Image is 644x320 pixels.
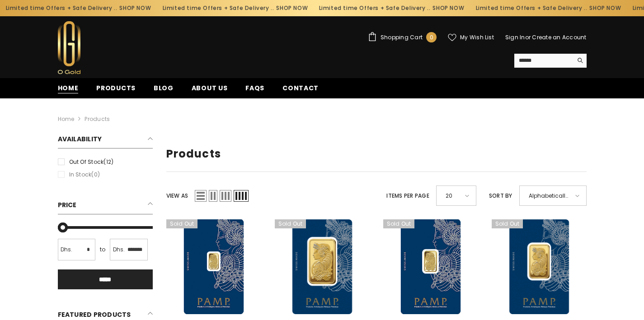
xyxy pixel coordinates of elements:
[87,83,145,98] a: Products
[529,189,569,202] span: Alphabetically, A-Z
[573,54,587,67] button: Search
[245,83,264,93] span: FAQs
[49,83,88,98] a: Home
[236,83,273,98] a: FAQs
[282,83,319,93] span: Contact
[582,3,613,13] a: SHOP NOW
[383,219,478,314] a: 999.9 Gold Minted Bar Pamp 2.5 Grams
[381,35,423,40] span: Shopping Cart
[58,21,80,74] img: Ogold Shop
[58,114,75,124] a: Home
[436,186,476,206] div: 20
[368,32,437,42] a: Shopping Cart
[166,219,261,314] a: 999.9 Gold Minted Bar Pamp 1 Gram
[149,1,306,15] div: Limited time Offers + Safe Delivery ..
[460,35,494,40] span: My Wish List
[183,83,237,98] a: About us
[195,190,207,202] span: List
[58,134,102,144] span: Availability
[192,83,228,93] span: About us
[448,33,494,42] a: My Wish List
[145,83,183,98] a: Blog
[154,83,174,93] span: Blog
[275,219,306,228] span: Sold out
[61,245,73,255] span: Dhs.
[514,54,587,68] summary: Search
[58,83,79,93] span: Home
[209,190,217,202] span: Grid 2
[112,3,143,13] a: SHOP NOW
[85,115,110,123] a: Products
[103,158,113,166] span: (12)
[268,3,300,13] a: SHOP NOW
[446,189,459,202] span: 20
[492,219,523,228] span: Sold out
[525,33,531,41] span: or
[58,200,77,209] span: Price
[234,190,249,202] span: Grid 4
[489,191,512,201] label: Sort by
[273,83,328,98] a: Contact
[519,186,587,206] div: Alphabetically, A-Z
[430,32,433,42] span: 0
[492,219,587,314] a: 999.9 Gold Minted Bar Pamp 20 Grams
[532,33,586,41] a: Create an Account
[113,245,125,255] span: Dhs.
[97,245,108,255] span: to
[58,157,153,167] label: Out of stock
[166,148,587,161] h1: Products
[166,191,188,201] label: View as
[505,33,525,41] a: Sign In
[220,190,231,202] span: Grid 3
[386,191,429,201] label: Items per page
[425,3,456,13] a: SHOP NOW
[306,1,462,15] div: Limited time Offers + Safe Delivery ..
[166,219,198,228] span: Sold out
[462,1,619,15] div: Limited time Offers + Safe Delivery ..
[96,83,136,93] span: Products
[383,219,415,228] span: Sold out
[275,219,370,314] a: 999.9 Gold Minted Bar Pamp 1 OZ
[58,98,587,127] nav: breadcrumbs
